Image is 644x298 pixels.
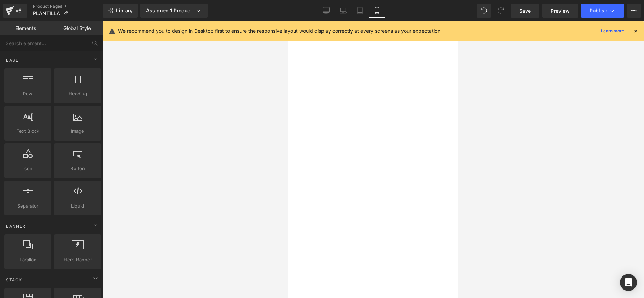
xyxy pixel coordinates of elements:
button: Publish [581,4,624,18]
a: Tablet [352,4,369,18]
span: Hero Banner [56,256,99,263]
span: PLANTILLA [33,11,60,16]
p: We recommend you to design in Desktop first to ensure the responsive layout would display correct... [118,27,442,35]
span: Stack [5,276,23,283]
span: Publish [590,8,607,13]
a: Preview [542,4,578,18]
a: Laptop [335,4,352,18]
button: Redo [494,4,508,18]
a: Mobile [369,4,385,18]
span: Row [6,90,49,97]
button: More [627,4,641,18]
span: Parallax [6,256,49,263]
span: Button [56,165,99,172]
span: Icon [6,165,49,172]
span: Image [56,127,99,135]
span: Heading [56,90,99,97]
div: Open Intercom Messenger [620,274,637,291]
span: Separator [6,202,49,210]
span: Banner [5,223,26,230]
a: Learn more [598,27,627,35]
div: v6 [14,6,23,15]
button: Undo [477,4,491,18]
span: Text Block [6,127,49,135]
span: Liquid [56,202,99,210]
span: Save [519,7,531,14]
a: v6 [3,4,27,18]
a: Product Pages [33,4,103,9]
a: Global Style [51,21,103,35]
a: New Library [103,4,138,18]
div: Assigned 1 Product [146,7,202,14]
a: Desktop [318,4,335,18]
span: Library [116,7,133,14]
span: Base [5,57,19,64]
span: Preview [551,7,570,14]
